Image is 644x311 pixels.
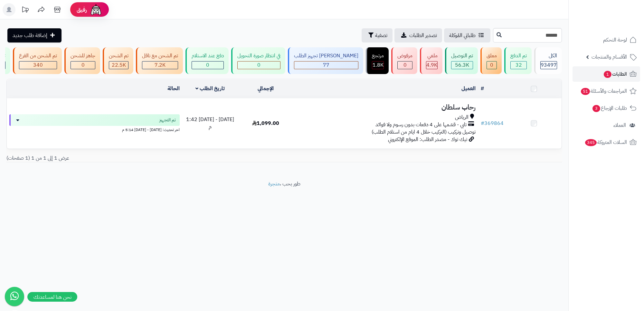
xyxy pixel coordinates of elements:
[71,61,95,69] div: 0
[585,139,597,146] span: 345
[294,52,358,60] div: [PERSON_NAME] تجهيز الطلب
[375,121,467,128] span: تابي - قسّمها على 4 دفعات بدون رسوم ولا فوائد
[592,104,627,113] span: طلبات الإرجاع
[592,105,600,112] span: 3
[581,88,590,95] span: 51
[503,47,533,74] a: تم الدفع 32
[510,52,527,60] div: تم الدفع
[479,47,503,74] a: معلق 0
[109,61,128,69] div: 22505
[461,85,476,92] a: العميل
[487,52,497,60] div: معلق
[451,61,473,69] div: 56254
[101,47,135,74] a: تم الشحن 22.5K
[541,61,557,69] span: 93497
[573,100,640,116] a: طلبات الإرجاع3
[9,126,180,133] div: اخر تحديث: [DATE] - [DATE] 5:14 م
[603,35,627,44] span: لوحة التحكم
[7,28,62,42] a: إضافة طلب جديد
[13,32,47,39] span: إضافة طلب جديد
[533,47,563,74] a: الكل93497
[419,47,444,74] a: ملغي 4.9K
[287,47,365,74] a: [PERSON_NAME] تجهيز الطلب 77
[444,47,479,74] a: تم التوصيل 56.3K
[397,52,412,60] div: مرفوض
[90,3,102,16] img: ai-face.png
[33,61,43,69] span: 340
[365,47,390,74] a: مرتجع 1.8K
[362,28,393,42] button: تصفية
[481,85,484,92] a: #
[167,85,180,92] a: الحالة
[451,52,473,60] div: تم التوصيل
[268,180,280,188] a: متجرة
[135,47,184,74] a: تم الشحن مع ناقل 7.2K
[390,47,419,74] a: مرفوض 0
[296,104,476,111] h3: رحاب سلطان
[257,61,260,69] span: 0
[323,61,329,69] span: 77
[573,83,640,99] a: المراجعات والأسئلة51
[372,128,476,136] span: توصيل وتركيب (التركيب خلال 4 ايام من استلام الطلب)
[490,61,493,69] span: 0
[516,61,522,69] span: 32
[398,61,412,69] div: 0
[17,3,33,18] a: تحديثات المنصة
[206,61,209,69] span: 0
[109,52,128,60] div: تم الشحن
[192,52,224,60] div: دفع عند الاستلام
[12,47,63,74] a: تم الشحن من الفرع 340
[184,47,230,74] a: دفع عند الاستلام 0
[426,52,438,60] div: ملغي
[2,155,284,162] div: عرض 1 إلى 1 من 1 (1 صفحات)
[481,119,484,127] span: #
[603,70,627,79] span: الطلبات
[112,61,126,69] span: 22.5K
[487,61,497,69] div: 0
[142,52,178,60] div: تم الشحن مع ناقل
[592,52,627,61] span: الأقسام والمنتجات
[230,47,287,74] a: في انتظار صورة التحويل 0
[403,61,407,69] span: 0
[192,61,223,69] div: 0
[573,135,640,150] a: السلات المتروكة345
[573,32,640,48] a: لوحة التحكم
[444,28,490,42] a: طلباتي المُوكلة
[258,85,274,92] a: الإجمالي
[573,118,640,133] a: العملاء
[237,52,280,60] div: في انتظار صورة التحويل
[449,32,476,39] span: طلباتي المُوكلة
[81,61,85,69] span: 0
[426,61,437,69] div: 4939
[540,52,557,60] div: الكل
[511,61,526,69] div: 32
[600,18,638,32] img: logo-2.png
[19,52,57,60] div: تم الشحن من الفرع
[71,52,95,60] div: جاهز للشحن
[373,61,384,69] span: 1.8K
[455,61,469,69] span: 56.3K
[426,61,437,69] span: 4.9K
[604,71,611,78] span: 1
[252,119,279,127] span: 1,099.00
[77,6,87,14] span: رفيق
[580,87,627,96] span: المراجعات والأسئلة
[238,61,280,69] div: 0
[455,114,469,121] span: الرياض
[186,116,234,131] span: [DATE] - [DATE] 1:42 م
[142,61,178,69] div: 7223
[584,138,627,147] span: السلات المتروكة
[573,66,640,82] a: الطلبات1
[613,121,626,130] span: العملاء
[195,85,225,92] a: تاريخ الطلب
[409,32,437,39] span: تصدير الطلبات
[294,61,358,69] div: 77
[19,61,57,69] div: 340
[372,61,384,69] div: 1785
[155,61,166,69] span: 7.2K
[63,47,101,74] a: جاهز للشحن 0
[481,119,504,127] a: #369864
[375,32,387,39] span: تصفية
[394,28,442,42] a: تصدير الطلبات
[159,117,176,123] span: تم التجهيز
